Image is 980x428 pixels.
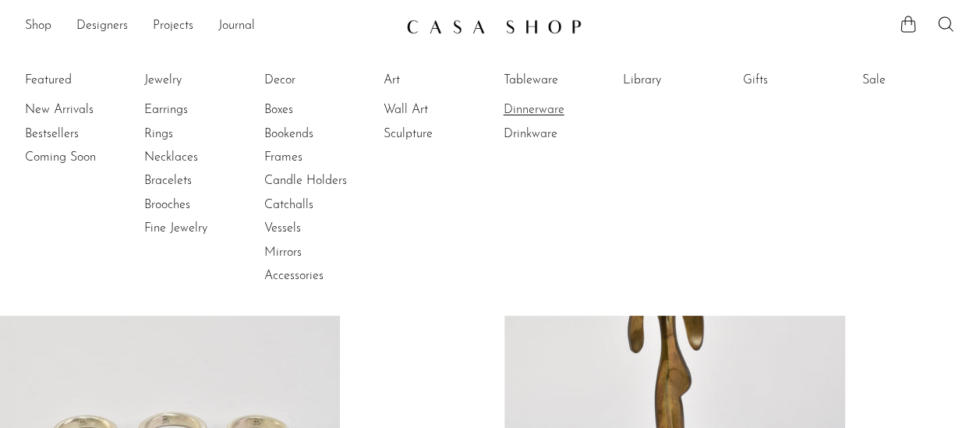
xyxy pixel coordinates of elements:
a: Brooches [144,196,261,214]
a: New Arrivals [25,101,142,118]
a: Sale [862,72,979,89]
a: Vessels [264,220,381,237]
ul: Gifts [742,69,859,98]
a: Coming Soon [25,149,142,166]
a: Boxes [264,101,381,118]
a: Jewelry [144,72,261,89]
a: Library [623,72,740,89]
a: Projects [153,16,193,37]
a: Drinkware [504,126,621,143]
ul: Featured [25,98,142,169]
a: Sculpture [384,126,501,143]
ul: NEW HEADER MENU [25,13,394,40]
ul: Art [384,69,501,146]
a: Wall Art [384,101,501,118]
a: Dinnerware [504,101,621,118]
ul: Tableware [504,69,621,146]
a: Designers [76,16,128,37]
a: Rings [144,126,261,143]
a: Earrings [144,101,261,118]
a: Bracelets [144,172,261,189]
ul: Sale [862,69,979,98]
nav: Desktop navigation [25,13,394,40]
a: Candle Holders [264,172,381,189]
ul: Jewelry [144,69,261,241]
a: Art [384,72,501,89]
a: Accessories [264,267,381,285]
a: Decor [264,72,381,89]
ul: Decor [264,69,381,288]
a: Catchalls [264,196,381,214]
ul: Library [623,69,740,98]
a: Bestsellers [25,126,142,143]
a: Journal [218,16,255,37]
a: Frames [264,149,381,166]
a: Shop [25,16,51,37]
a: Necklaces [144,149,261,166]
a: Fine Jewelry [144,220,261,237]
a: Mirrors [264,244,381,261]
a: Gifts [742,72,859,89]
a: Tableware [504,72,621,89]
a: Bookends [264,126,381,143]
